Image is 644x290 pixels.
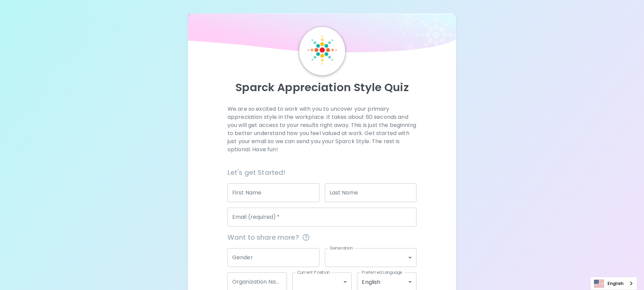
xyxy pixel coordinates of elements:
div: Language [590,277,637,290]
p: Sparck Appreciation Style Quiz [196,81,448,94]
aside: Language selected: English [590,277,637,290]
label: Generation [330,245,353,251]
a: English [591,277,637,290]
label: Current Position [297,269,330,275]
label: Preferred Language [362,269,402,275]
h6: Let's get Started! [228,167,416,178]
span: Want to share more? [228,232,416,243]
img: Sparck Logo [307,35,337,65]
img: wave [188,14,456,56]
p: We are so excited to work with you to uncover your primary appreciation style in the workplace. I... [228,105,416,154]
svg: This information is completely confidential and only used for aggregated appreciation studies at ... [302,233,310,241]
